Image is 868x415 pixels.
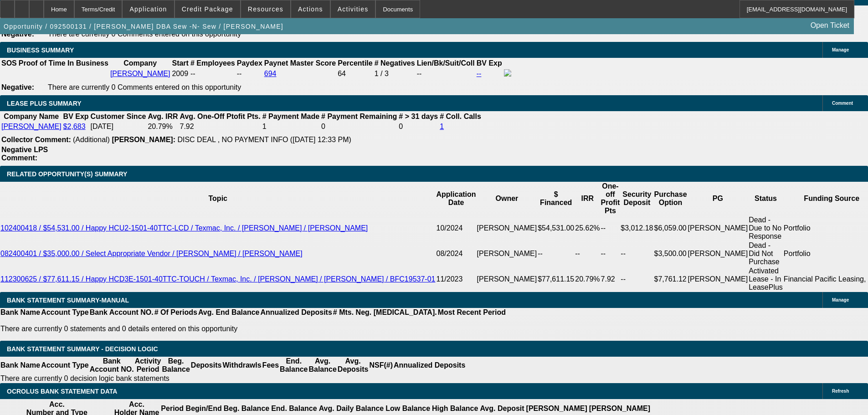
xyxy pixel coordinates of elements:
[620,215,653,241] td: $3,012.18
[0,250,303,257] a: 082400401 / $35,000.00 / Select Appropriate Vendor / [PERSON_NAME] / [PERSON_NAME]
[7,388,117,395] span: OCROLUS BANK STATEMENT DATA
[41,357,89,374] th: Account Type
[1,146,48,162] b: Negative LPS Comment:
[477,215,538,241] td: [PERSON_NAME]
[7,345,158,353] span: Bank Statement Summary - Decision Logic
[601,266,621,292] td: 7.92
[321,122,397,131] td: 0
[262,113,319,120] b: # Payment Made
[436,266,476,292] td: 11/2023
[7,100,82,107] span: LEASE PLUS SUMMARY
[620,182,653,215] th: Security Deposit
[338,5,369,13] span: Activities
[575,215,600,241] td: 25.62%
[748,241,783,266] td: Dead - Did Not Purchase
[237,59,262,67] b: Paydex
[393,357,466,374] th: Annualized Deposits
[190,357,222,374] th: Deposits
[123,0,174,18] button: Application
[222,357,262,374] th: Withdrawls
[7,170,127,178] span: RELATED OPPORTUNITY(S) SUMMARY
[477,182,538,215] th: Owner
[262,122,320,131] td: 1
[436,215,476,241] td: 10/2024
[41,308,89,317] th: Account Type
[18,59,109,68] th: Proof of Time In Business
[177,136,351,143] span: DISC DEAL , NO PAYMENT INFO ([DATE] 12:33 PM)
[1,83,34,91] b: Negative:
[89,308,154,317] th: Bank Account NO.
[1,136,71,143] b: Collector Comment:
[7,297,129,304] span: BANK STATEMENT SUMMARY-MANUAL
[7,46,74,54] span: BUSINESS SUMMARY
[175,0,240,18] button: Credit Package
[172,59,188,67] b: Start
[337,357,369,374] th: Avg. Deposits
[161,357,190,374] th: Beg. Balance
[338,59,372,67] b: Percentile
[537,241,575,266] td: --
[291,0,330,18] button: Actions
[748,266,783,292] td: Activated Lease - In LeasePlus
[129,5,167,13] span: Application
[440,113,481,120] b: # Coll. Calls
[654,182,688,215] th: Purchase Option
[688,266,749,292] td: [PERSON_NAME]
[63,113,89,120] b: BV Exp
[4,113,59,120] b: Company Name
[89,357,134,374] th: Bank Account NO.
[832,297,849,302] span: Manage
[575,266,600,292] td: 20.79%
[537,182,575,215] th: $ Financed
[832,47,849,52] span: Manage
[147,122,178,131] td: 20.79%
[620,241,653,266] td: --
[264,70,277,77] a: 694
[537,215,575,241] td: $54,531.00
[688,182,749,215] th: PG
[417,59,475,67] b: Lien/Bk/Suit/Coll
[537,266,575,292] td: $77,611.15
[654,215,688,241] td: $6,059.00
[0,224,368,232] a: 102400418 / $54,531.00 / Happy HCU2-1501-40TTC-LCD / Texmac, Inc. / [PERSON_NAME] / [PERSON_NAME]
[688,215,749,241] td: [PERSON_NAME]
[331,0,375,18] button: Activities
[832,389,849,394] span: Refresh
[333,308,437,317] th: # Mts. Neg. [MEDICAL_DATA].
[601,215,621,241] td: --
[0,325,506,333] p: There are currently 0 statements and 0 details entered on this opportunity
[198,308,260,317] th: Avg. End Balance
[504,69,511,77] img: facebook-icon.png
[477,266,538,292] td: [PERSON_NAME]
[807,18,853,33] a: Open Ticket
[110,70,170,77] a: [PERSON_NAME]
[123,59,157,67] b: Company
[748,182,783,215] th: Status
[148,113,178,120] b: Avg. IRR
[48,83,241,91] span: There are currently 0 Comments entered on this opportunity
[248,5,283,13] span: Resources
[748,215,783,241] td: Dead - Due to No Response
[832,101,853,106] span: Comment
[398,122,438,131] td: 0
[416,69,475,79] td: --
[654,266,688,292] td: $7,761.12
[154,308,198,317] th: # Of Periods
[437,308,506,317] th: Most Recent Period
[620,266,653,292] td: --
[180,122,261,131] td: 7.92
[654,241,688,266] td: $3,500.00
[91,113,146,120] b: Customer Since
[182,5,233,13] span: Credit Package
[264,59,336,67] b: Paynet Master Score
[477,59,502,67] b: BV Exp
[262,357,279,374] th: Fees
[477,70,482,77] a: --
[688,241,749,266] td: [PERSON_NAME]
[477,241,538,266] td: [PERSON_NAME]
[308,357,337,374] th: Avg. Balance
[260,308,332,317] th: Annualized Deposits
[436,182,476,215] th: Application Date
[440,123,444,130] a: 1
[4,23,283,30] span: Opportunity / 092500131 / [PERSON_NAME] DBA Sew -N- Sew / [PERSON_NAME]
